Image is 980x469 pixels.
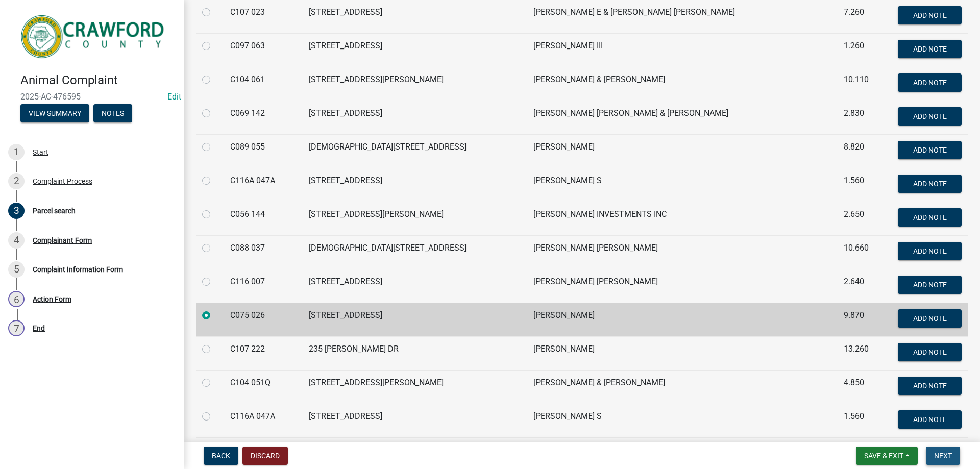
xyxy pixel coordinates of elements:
div: Complaint Information Form [33,266,123,273]
button: Save & Exit [856,447,918,465]
td: [PERSON_NAME] [527,336,838,370]
div: 7 [8,320,24,336]
td: [STREET_ADDRESS] [303,101,498,134]
td: C097 063 [224,33,303,67]
td: [PERSON_NAME] [527,303,838,336]
td: [STREET_ADDRESS][PERSON_NAME] [303,370,498,404]
td: C056 144 [224,202,303,235]
span: Add Note [913,415,946,423]
span: Add Note [913,11,946,19]
button: Add Note [898,242,962,260]
td: 2.830 [838,101,880,134]
button: View Summary [20,104,89,122]
td: [DEMOGRAPHIC_DATA][STREET_ADDRESS] [303,235,498,269]
td: 10.110 [838,67,880,101]
td: [PERSON_NAME] & [PERSON_NAME] [527,370,838,404]
button: Add Note [898,6,962,24]
td: C116 007 [224,269,303,303]
span: Add Note [913,381,946,389]
td: [STREET_ADDRESS] [303,269,498,303]
span: Add Note [913,44,946,53]
span: Add Note [913,213,946,221]
td: C075 026 [224,303,303,336]
button: Add Note [898,175,962,193]
td: [PERSON_NAME] [527,134,838,168]
td: [PERSON_NAME] S [527,404,838,437]
span: Next [934,452,952,460]
div: End [33,325,45,332]
div: Action Form [33,295,71,303]
td: [PERSON_NAME] [PERSON_NAME] [527,269,838,303]
div: Parcel search [33,207,76,214]
td: C104 061 [224,67,303,101]
span: Add Note [913,78,946,86]
div: 3 [8,203,24,219]
span: Add Note [913,280,946,288]
td: 2.650 [838,202,880,235]
wm-modal-confirm: Summary [20,110,89,118]
div: 6 [8,291,24,307]
td: [PERSON_NAME] S [527,168,838,202]
td: 9.870 [838,303,880,336]
td: 10.660 [838,235,880,269]
span: Add Note [913,348,946,356]
td: [PERSON_NAME] INVESTMENTS INC [527,202,838,235]
div: Complaint Process [33,178,92,185]
button: Add Note [898,309,962,328]
td: 8.820 [838,134,880,168]
img: Crawford County, Georgia [20,11,167,62]
td: C116A 047A [224,168,303,202]
button: Add Note [898,276,962,294]
div: 1 [8,144,24,160]
td: [STREET_ADDRESS] [303,168,498,202]
span: Back [212,452,230,460]
td: [STREET_ADDRESS][PERSON_NAME] [303,202,498,235]
span: Add Note [913,314,946,322]
button: Add Note [898,107,962,126]
span: Add Note [913,246,946,255]
td: 235 [PERSON_NAME] DR [303,336,498,370]
td: [STREET_ADDRESS][PERSON_NAME] [303,67,498,101]
td: 1.560 [838,168,880,202]
button: Add Note [898,141,962,159]
td: [PERSON_NAME] [PERSON_NAME] [527,235,838,269]
h4: Animal Complaint [20,73,176,88]
button: Next [926,447,960,465]
td: 13.260 [838,336,880,370]
td: C107 222 [224,336,303,370]
td: C104 051Q [224,370,303,404]
div: Start [33,149,48,156]
button: Notes [93,104,132,122]
button: Add Note [898,343,962,361]
td: 2.640 [838,269,880,303]
wm-modal-confirm: Edit Application Number [167,92,181,102]
td: [PERSON_NAME] III [527,33,838,67]
td: 1.260 [838,33,880,67]
td: C069 142 [224,101,303,134]
button: Add Note [898,73,962,92]
div: 5 [8,261,24,278]
td: [STREET_ADDRESS] [303,303,498,336]
span: Add Note [913,179,946,187]
td: [DEMOGRAPHIC_DATA][STREET_ADDRESS] [303,134,498,168]
div: 4 [8,232,24,249]
span: 2025-AC-476595 [20,92,163,102]
a: Edit [167,92,181,102]
td: C116A 047A [224,404,303,437]
button: Back [204,447,238,465]
td: C089 055 [224,134,303,168]
button: Discard [242,447,288,465]
td: [PERSON_NAME] & [PERSON_NAME] [527,67,838,101]
button: Add Note [898,377,962,395]
button: Add Note [898,410,962,429]
td: 1.560 [838,404,880,437]
button: Add Note [898,208,962,227]
div: Complainant Form [33,237,92,244]
td: [PERSON_NAME] [PERSON_NAME] & [PERSON_NAME] [527,101,838,134]
span: Add Note [913,145,946,154]
td: [STREET_ADDRESS] [303,33,498,67]
div: 2 [8,173,24,189]
span: Save & Exit [864,452,903,460]
span: Add Note [913,112,946,120]
wm-modal-confirm: Notes [93,110,132,118]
